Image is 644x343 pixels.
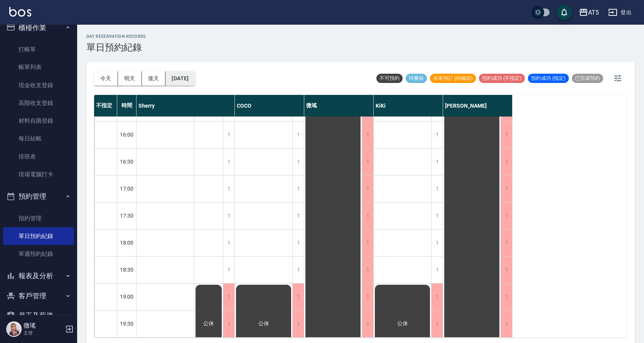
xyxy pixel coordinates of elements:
h3: 單日預約紀錄 [86,42,146,53]
div: 1 [362,176,373,202]
div: 1 [501,149,512,175]
div: 1 [431,122,443,148]
div: 1 [431,203,443,229]
span: 預約成功 (指定) [528,75,569,82]
div: 18:30 [117,256,137,283]
div: 1 [292,311,304,337]
div: 1 [501,284,512,310]
div: 1 [431,257,443,283]
div: 1 [501,203,512,229]
p: 主管 [24,329,63,336]
div: 1 [501,257,512,283]
span: 公休 [202,320,216,327]
button: 明天 [118,71,142,86]
div: 1 [362,149,373,175]
div: 1 [292,176,304,202]
button: 預約管理 [3,186,74,206]
div: 1 [501,230,512,256]
h2: day Reservation records [86,34,146,39]
span: 預約成功 (不指定) [479,75,525,82]
div: 16:00 [117,121,137,148]
div: 19:30 [117,310,137,337]
div: 1 [223,311,234,337]
span: 公休 [257,320,271,327]
div: 1 [362,230,373,256]
div: 1 [223,257,234,283]
div: AT5 [588,8,599,17]
div: [PERSON_NAME] [443,95,513,117]
div: 時間 [117,95,137,117]
a: 打帳單 [3,41,74,58]
div: 1 [292,230,304,256]
div: 1 [292,257,304,283]
div: 1 [431,176,443,202]
button: save [556,5,572,20]
img: Logo [9,7,31,17]
button: 櫃檯作業 [3,18,74,38]
div: COCO [235,95,304,117]
span: 公休 [396,320,410,327]
button: 今天 [94,71,118,86]
span: 已完成預約 [572,75,603,82]
div: 1 [362,257,373,283]
div: 1 [362,122,373,148]
div: 1 [501,176,512,202]
a: 高階收支登錄 [3,94,74,112]
div: 17:30 [117,202,137,229]
div: Sherry [137,95,235,117]
div: 1 [362,203,373,229]
h5: 微瑤 [24,322,63,329]
button: 後天 [142,71,166,86]
div: 1 [501,311,512,337]
a: 現場電腦打卡 [3,166,74,183]
div: 19:00 [117,283,137,310]
img: Person [6,321,22,337]
div: 1 [362,284,373,310]
div: 1 [223,203,234,229]
a: 帳單列表 [3,58,74,76]
button: 客戶管理 [3,286,74,306]
div: 1 [501,122,512,148]
div: 17:00 [117,175,137,202]
div: 1 [431,230,443,256]
div: 1 [292,122,304,148]
div: 1 [362,311,373,337]
span: 不可預約 [376,75,403,82]
a: 現金收支登錄 [3,76,74,94]
div: 1 [292,149,304,175]
div: KiKi [374,95,443,117]
div: 1 [223,122,234,148]
div: 不指定 [94,95,117,117]
button: 報表及分析 [3,266,74,286]
span: 待審核 [406,75,427,82]
span: 未來預訂 (待確認) [430,75,476,82]
a: 材料自購登錄 [3,112,74,130]
button: 員工及薪資 [3,306,74,326]
a: 單日預約紀錄 [3,227,74,245]
div: 1 [431,284,443,310]
div: 16:30 [117,148,137,175]
button: AT5 [576,5,602,20]
div: 1 [223,284,234,310]
div: 1 [223,176,234,202]
a: 排班表 [3,148,74,166]
div: 1 [223,230,234,256]
a: 單週預約紀錄 [3,245,74,263]
div: 1 [292,203,304,229]
div: 1 [431,311,443,337]
div: 1 [223,149,234,175]
div: 1 [292,284,304,310]
div: 18:00 [117,229,137,256]
div: 1 [431,149,443,175]
button: 登出 [605,5,635,20]
div: 微瑤 [304,95,374,117]
button: [DATE] [165,71,195,86]
a: 預約管理 [3,210,74,227]
a: 每日結帳 [3,130,74,147]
